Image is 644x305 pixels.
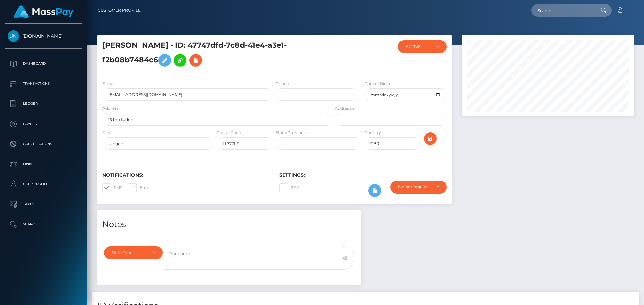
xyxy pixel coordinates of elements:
[5,75,82,92] a: Transactions
[5,95,82,112] a: Ledger
[276,130,306,136] label: State/Province
[279,172,446,178] h6: Settings:
[102,219,356,230] h4: Notes
[5,176,82,193] a: User Profile
[8,199,79,209] p: Taxes
[8,59,79,69] p: Dashboard
[5,55,82,72] a: Dashboard
[5,216,82,233] a: Search
[8,219,79,229] p: Search
[276,81,289,87] label: Phone
[128,183,153,192] label: E-mail
[406,44,431,49] div: ACTIVE
[5,156,82,172] a: Links
[5,33,82,39] span: [DOMAIN_NAME]
[8,179,79,189] p: User Profile
[335,105,355,111] label: Address 2
[531,4,594,17] input: Search...
[14,5,73,18] img: MassPay Logo
[398,184,431,190] div: Do not require
[102,172,269,178] h6: Notifications:
[390,181,447,194] button: Do not require
[102,183,122,192] label: SMS
[104,246,163,259] button: Note Type
[102,130,110,136] label: City
[8,79,79,89] p: Transactions
[102,105,119,111] label: Address
[398,40,447,53] button: ACTIVE
[5,116,82,132] a: Payees
[8,30,19,42] img: Unlockt.me
[8,119,79,129] p: Payees
[217,130,241,136] label: Postal Code
[8,139,79,149] p: Cancellations
[112,250,147,255] div: Note Type
[102,40,328,70] h5: [PERSON_NAME] - ID: 47747dfd-7c8d-41e4-a3e1-f2b08b7484c6
[364,130,381,136] label: Country
[279,183,299,192] label: 2FA
[364,81,390,87] label: Date of Birth
[5,196,82,213] a: Taxes
[8,159,79,169] p: Links
[5,136,82,152] a: Cancellations
[8,99,79,109] p: Ledger
[98,3,141,17] a: Customer Profile
[102,81,115,87] label: E-mail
